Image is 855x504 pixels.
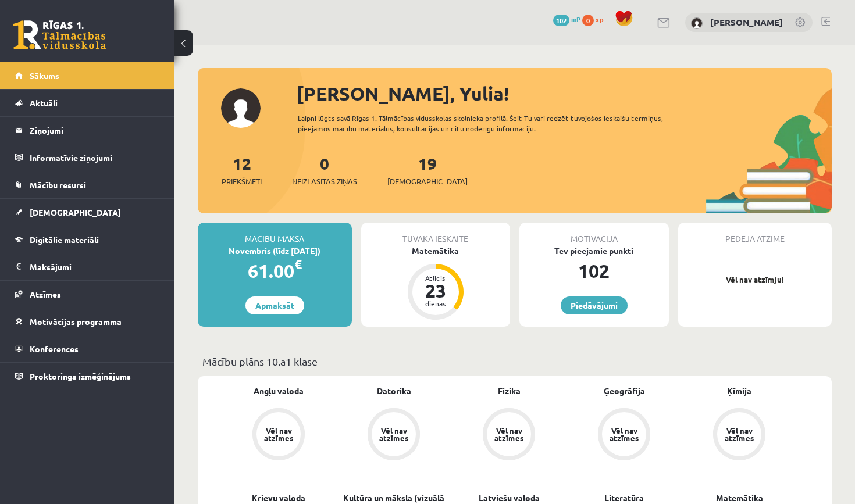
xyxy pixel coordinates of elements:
a: Atzīmes [15,281,160,308]
span: xp [596,15,603,24]
a: Latviešu valoda [479,492,540,504]
span: Aktuāli [30,98,58,108]
div: Vēl nav atzīmes [608,427,640,442]
div: Vēl nav atzīmes [262,427,295,442]
div: Vēl nav atzīmes [377,427,410,442]
a: Motivācijas programma [15,308,160,335]
span: Sākums [30,70,59,81]
a: Rīgas 1. Tālmācības vidusskola [13,20,106,49]
div: Laipni lūgts savā Rīgas 1. Tālmācības vidusskolas skolnieka profilā. Šeit Tu vari redzēt tuvojošo... [298,113,678,134]
a: Maksājumi [15,253,160,280]
div: Vēl nav atzīmes [723,427,756,442]
a: Literatūra [604,492,644,504]
a: 0 xp [582,15,609,24]
span: Motivācijas programma [30,316,122,327]
p: Vēl nav atzīmju! [684,274,826,285]
img: Yulia Gorbacheva [691,17,703,29]
a: Matemātika [716,492,763,504]
a: Proktoringa izmēģinājums [15,363,160,389]
div: Mācību maksa [198,223,352,245]
span: Priekšmeti [222,176,262,187]
div: 23 [418,281,453,300]
div: [PERSON_NAME], Yulia! [297,80,832,108]
legend: Ziņojumi [30,117,160,144]
a: Ģeogrāfija [604,385,645,397]
a: Piedāvājumi [561,296,628,314]
a: Vēl nav atzīmes [451,408,567,463]
span: Digitālie materiāli [30,234,99,245]
a: Sākums [15,62,160,89]
div: 102 [519,257,669,285]
a: [PERSON_NAME] [710,16,783,28]
a: Informatīvie ziņojumi [15,144,160,171]
a: Vēl nav atzīmes [336,408,451,463]
a: Ķīmija [727,385,751,397]
a: Krievu valoda [252,492,305,504]
span: 0 [582,15,594,26]
div: Motivācija [519,223,669,245]
span: Neizlasītās ziņas [292,176,357,187]
a: Vēl nav atzīmes [682,408,797,463]
a: Mācību resursi [15,171,160,198]
span: Konferences [30,344,79,354]
a: Ziņojumi [15,117,160,144]
a: 0Neizlasītās ziņas [292,153,357,187]
div: Novembris (līdz [DATE]) [198,245,352,257]
span: € [294,256,302,273]
legend: Informatīvie ziņojumi [30,144,160,171]
div: 61.00 [198,257,352,285]
a: Konferences [15,335,160,362]
a: Apmaksāt [245,296,304,314]
a: Vēl nav atzīmes [221,408,336,463]
a: Angļu valoda [254,385,304,397]
a: Matemātika Atlicis 23 dienas [361,245,511,321]
div: Atlicis [418,274,453,281]
div: Matemātika [361,245,511,257]
a: Vēl nav atzīmes [567,408,682,463]
div: Tev pieejamie punkti [519,245,669,257]
p: Mācību plāns 10.a1 klase [202,353,827,369]
span: Mācību resursi [30,180,86,190]
span: Proktoringa izmēģinājums [30,371,131,381]
a: 19[DEMOGRAPHIC_DATA] [387,153,468,187]
legend: Maksājumi [30,253,160,280]
a: 12Priekšmeti [222,153,262,187]
div: Vēl nav atzīmes [493,427,525,442]
span: 102 [553,15,569,26]
div: Pēdējā atzīme [678,223,832,245]
a: Datorika [377,385,411,397]
a: Digitālie materiāli [15,226,160,253]
a: [DEMOGRAPHIC_DATA] [15,199,160,226]
div: dienas [418,300,453,307]
a: Aktuāli [15,90,160,116]
span: mP [571,15,580,24]
a: Fizika [498,385,521,397]
a: 102 mP [553,15,580,24]
span: [DEMOGRAPHIC_DATA] [387,176,468,187]
span: [DEMOGRAPHIC_DATA] [30,207,121,217]
div: Tuvākā ieskaite [361,223,511,245]
span: Atzīmes [30,289,61,299]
